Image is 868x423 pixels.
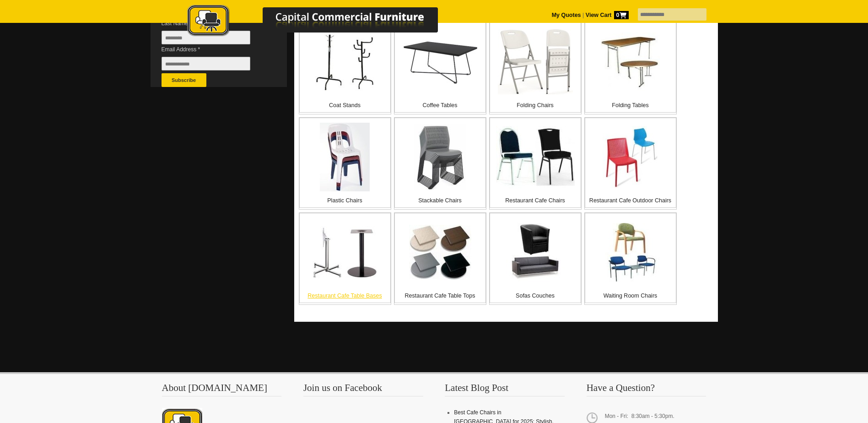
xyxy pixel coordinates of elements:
[601,33,660,91] img: Folding Tables
[584,117,677,210] a: Restaurant Cafe Outdoor Chairs Restaurant Cafe Outdoor Chairs
[320,123,370,191] img: Plastic Chairs
[490,291,581,300] p: Sofas Couches
[394,212,486,305] a: Restaurant Cafe Table Tops Restaurant Cafe Table Tops
[300,196,390,205] p: Plastic Chairs
[603,126,658,188] img: Restaurant Cafe Outdoor Chairs
[162,45,264,54] span: Email Address *
[162,73,206,87] button: Subscribe
[587,383,706,396] h3: Have a Question?
[614,11,629,19] span: 0
[299,212,391,305] a: Restaurant Cafe Table Bases Restaurant Cafe Table Bases
[490,196,581,205] p: Restaurant Cafe Chairs
[300,101,390,110] p: Coat Stands
[585,291,676,300] p: Waiting Room Chairs
[394,22,486,114] a: Coffee Tables Coffee Tables
[584,22,677,114] a: Folding Tables Folding Tables
[409,225,471,280] img: Restaurant Cafe Table Tops
[489,212,582,305] a: Sofas Couches Sofas Couches
[552,12,581,18] a: My Quotes
[586,12,629,18] strong: View Cart
[395,196,485,205] p: Stackable Chairs
[162,57,250,70] input: Email Address *
[162,19,264,28] span: Last Name *
[584,212,677,305] a: Waiting Room Chairs Waiting Room Chairs
[162,5,482,41] a: Capital Commercial Furniture Logo
[300,291,390,300] p: Restaurant Cafe Table Bases
[395,291,485,300] p: Restaurant Cafe Table Tops
[498,29,573,95] img: Folding Chairs
[490,101,581,110] p: Folding Chairs
[303,383,423,396] h3: Join us on Facebook
[315,33,375,91] img: Coat Stands
[403,39,478,85] img: Coffee Tables
[313,226,377,279] img: Restaurant Cafe Table Bases
[162,31,250,44] input: Last Name *
[299,117,391,210] a: Plastic Chairs Plastic Chairs
[585,196,676,205] p: Restaurant Cafe Outdoor Chairs
[162,5,482,38] img: Capital Commercial Furniture Logo
[445,383,565,396] h3: Latest Blog Post
[506,223,565,282] img: Sofas Couches
[299,22,391,114] a: Coat Stands Coat Stands
[414,124,466,190] img: Stackable Chairs
[394,117,486,210] a: Stackable Chairs Stackable Chairs
[584,12,628,18] a: View Cart0
[395,101,485,110] p: Coffee Tables
[162,383,282,396] h3: About [DOMAIN_NAME]
[601,223,660,282] img: Waiting Room Chairs
[489,117,582,210] a: Restaurant Cafe Chairs Restaurant Cafe Chairs
[489,22,582,114] a: Folding Chairs Folding Chairs
[496,126,575,189] img: Restaurant Cafe Chairs
[585,101,676,110] p: Folding Tables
